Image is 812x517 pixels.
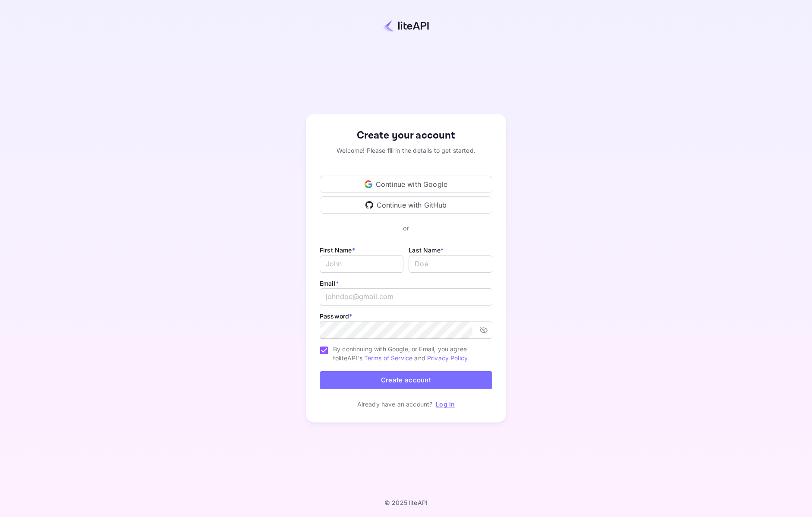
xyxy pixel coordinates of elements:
[384,499,428,506] p: © 2025 liteAPI
[320,176,492,193] div: Continue with Google
[476,322,491,338] button: toggle password visibility
[320,255,403,273] input: John
[333,344,485,363] span: By continuing with Google, or Email, you agree to liteAPI's and
[320,146,492,155] div: Welcome! Please fill in the details to get started.
[427,354,469,362] a: Privacy Policy.
[383,19,429,32] img: liteapi
[364,354,412,362] a: Terms of Service
[320,196,492,214] div: Continue with GitHub
[320,246,355,254] label: First Name
[409,255,492,273] input: Doe
[320,312,352,320] label: Password
[320,128,492,143] div: Create your account
[357,400,433,409] p: Already have an account?
[409,246,444,254] label: Last Name
[320,288,492,306] input: johndoe@gmail.com
[320,371,492,390] button: Create account
[436,400,455,408] a: Log in
[320,280,339,287] label: Email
